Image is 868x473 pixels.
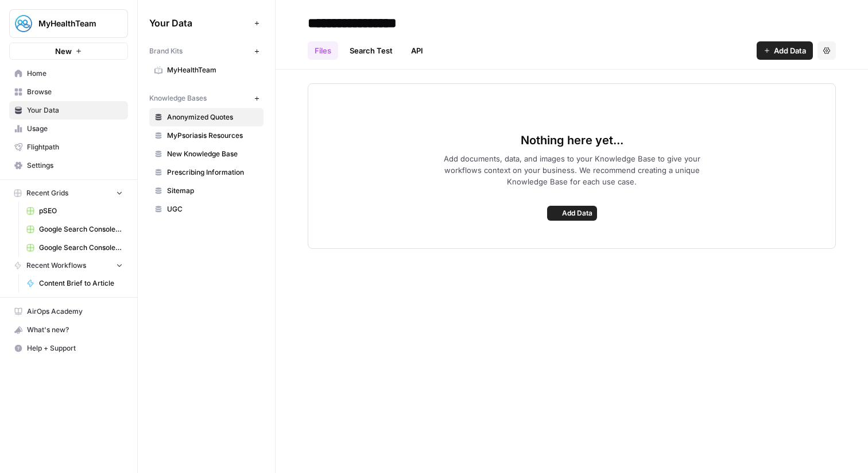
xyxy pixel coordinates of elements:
[9,83,128,101] a: Browse
[27,68,123,79] span: Home
[26,260,86,271] span: Recent Workflows
[774,45,806,56] span: Add Data
[9,257,128,274] button: Recent Workflows
[167,130,258,141] span: MyPsoriasis Resources
[167,149,258,159] span: New Knowledge Base
[9,138,128,156] a: Flightpath
[39,224,123,234] span: Google Search Console - [URL][DOMAIN_NAME]
[404,41,430,60] a: API
[149,16,250,30] span: Your Data
[21,274,128,293] a: Content Brief to Article
[562,208,592,218] span: Add Data
[425,153,719,187] span: Add documents, data, and images to your Knowledge Base to give your workflows context on your bus...
[27,306,123,317] span: AirOps Academy
[39,278,123,289] span: Content Brief to Article
[55,45,72,57] span: New
[27,343,123,353] span: Help + Support
[149,182,263,200] a: Sitemap
[26,188,68,198] span: Recent Grids
[149,200,263,218] a: UGC
[149,145,263,163] a: New Knowledge Base
[149,46,183,56] span: Brand Kits
[9,43,128,60] button: New
[167,204,258,214] span: UGC
[9,156,128,175] a: Settings
[149,163,263,182] a: Prescribing Information
[167,186,258,196] span: Sitemap
[21,202,128,220] a: pSEO
[38,18,108,29] span: MyHealthTeam
[13,13,34,34] img: MyHealthTeam Logo
[167,65,258,75] span: MyHealthTeam
[167,167,258,178] span: Prescribing Information
[27,87,123,97] span: Browse
[10,321,127,339] div: What's new?
[21,239,128,257] a: Google Search Console - [URL][DOMAIN_NAME]
[9,101,128,120] a: Your Data
[9,120,128,138] a: Usage
[308,41,338,60] a: Files
[9,184,128,202] button: Recent Grids
[343,41,400,60] a: Search Test
[9,64,128,83] a: Home
[547,206,597,221] button: Add Data
[149,108,263,126] a: Anonymized Quotes
[27,105,123,116] span: Your Data
[21,220,128,239] a: Google Search Console - [URL][DOMAIN_NAME]
[27,160,123,171] span: Settings
[149,93,207,103] span: Knowledge Bases
[27,142,123,152] span: Flightpath
[9,9,128,38] button: Workspace: MyHealthTeam
[9,339,128,357] button: Help + Support
[9,302,128,321] a: AirOps Academy
[27,124,123,134] span: Usage
[39,243,123,253] span: Google Search Console - [URL][DOMAIN_NAME]
[149,61,263,79] a: MyHealthTeam
[9,321,128,339] button: What's new?
[167,112,258,122] span: Anonymized Quotes
[757,41,813,60] button: Add Data
[149,126,263,145] a: MyPsoriasis Resources
[521,132,623,148] span: Nothing here yet...
[39,206,123,216] span: pSEO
